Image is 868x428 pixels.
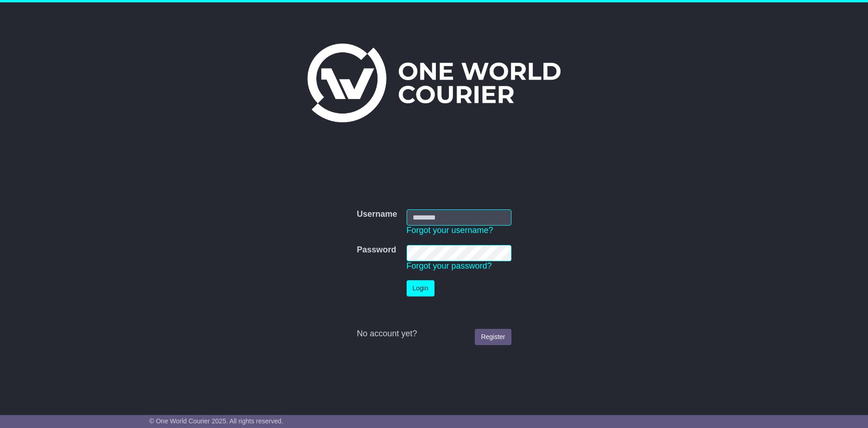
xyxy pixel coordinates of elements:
div: No account yet? [357,329,511,339]
a: Register [475,329,511,345]
a: Forgot your password? [407,261,492,271]
label: Username [357,209,397,220]
span: © One World Courier 2025. All rights reserved. [149,417,283,425]
a: Forgot your username? [407,226,493,235]
button: Login [407,280,434,296]
img: One World [307,44,561,122]
label: Password [357,245,396,255]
